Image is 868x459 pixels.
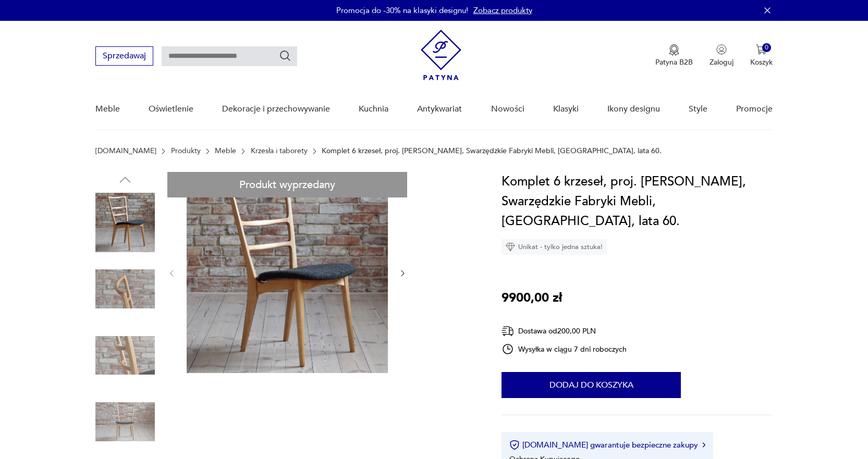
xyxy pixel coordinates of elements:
img: Ikona koszyka [756,44,766,55]
button: Patyna B2B [655,44,693,67]
button: 0Koszyk [750,44,773,67]
a: Dekoracje i przechowywanie [222,89,330,129]
a: Kuchnia [359,89,388,129]
a: Ikony designu [607,89,660,129]
button: Szukaj [279,49,291,62]
a: Nowości [491,89,524,129]
a: Ikona medaluPatyna B2B [655,44,693,67]
a: Zobacz produkty [473,5,532,16]
div: 0 [762,43,771,52]
p: 9900,00 zł [502,288,562,308]
p: Koszyk [750,57,773,67]
a: Style [689,89,707,129]
button: Zaloguj [710,44,733,67]
div: Wysyłka w ciągu 7 dni roboczych [502,343,627,355]
img: Patyna - sklep z meblami i dekoracjami vintage [421,30,461,80]
img: Zdjęcie produktu Komplet 6 krzeseł, proj. M. Grabiński, Swarzędzkie Fabryki Mebli, Polska, lata 60. [187,172,388,373]
h1: Komplet 6 krzeseł, proj. [PERSON_NAME], Swarzędzkie Fabryki Mebli, [GEOGRAPHIC_DATA], lata 60. [502,172,772,231]
div: Produkt wyprzedany [167,172,407,197]
button: Sprzedawaj [95,46,153,66]
p: Promocja do -30% na klasyki designu! [336,5,468,16]
p: Patyna B2B [655,57,693,67]
img: Zdjęcie produktu Komplet 6 krzeseł, proj. M. Grabiński, Swarzędzkie Fabryki Mebli, Polska, lata 60. [95,392,155,452]
img: Ikona dostawy [502,325,514,338]
p: Zaloguj [710,57,733,67]
a: Produkty [171,147,201,155]
p: Komplet 6 krzeseł, proj. [PERSON_NAME], Swarzędzkie Fabryki Mebli, [GEOGRAPHIC_DATA], lata 60. [322,147,662,155]
a: [DOMAIN_NAME] [95,147,156,155]
button: [DOMAIN_NAME] gwarantuje bezpieczne zakupy [509,440,705,450]
a: Oświetlenie [149,89,193,129]
button: Dodaj do koszyka [502,372,681,398]
a: Meble [215,147,236,155]
a: Meble [95,89,120,129]
img: Zdjęcie produktu Komplet 6 krzeseł, proj. M. Grabiński, Swarzędzkie Fabryki Mebli, Polska, lata 60. [95,259,155,319]
img: Zdjęcie produktu Komplet 6 krzeseł, proj. M. Grabiński, Swarzędzkie Fabryki Mebli, Polska, lata 60. [95,193,155,252]
a: Krzesła i taborety [251,147,308,155]
img: Ikonka użytkownika [716,44,727,55]
img: Ikona medalu [669,44,679,56]
img: Ikona certyfikatu [509,440,520,450]
img: Ikona diamentu [506,242,515,252]
a: Antykwariat [417,89,462,129]
div: Dostawa od 200,00 PLN [502,325,627,338]
a: Promocje [736,89,773,129]
div: Unikat - tylko jedna sztuka! [502,239,607,255]
a: Sprzedawaj [95,53,153,60]
a: Klasyki [553,89,579,129]
img: Ikona strzałki w prawo [702,442,705,448]
img: Zdjęcie produktu Komplet 6 krzeseł, proj. M. Grabiński, Swarzędzkie Fabryki Mebli, Polska, lata 60. [95,326,155,385]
